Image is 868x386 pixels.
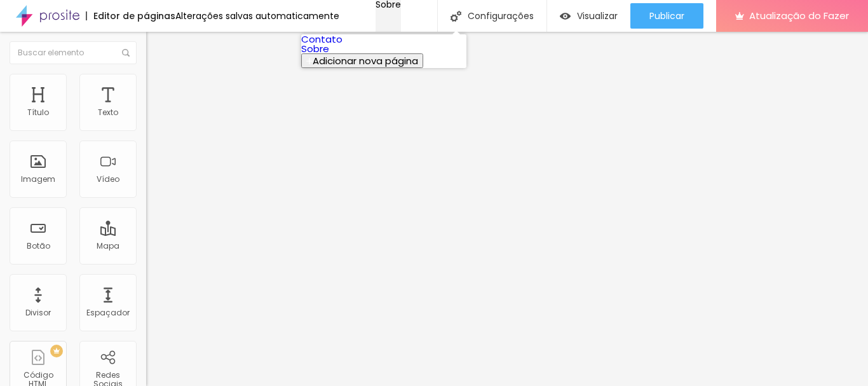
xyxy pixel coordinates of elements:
[21,174,55,184] font: Imagem
[560,11,571,22] img: view-1.svg
[630,3,703,29] button: Publicar
[27,240,50,251] font: Botão
[313,54,418,67] font: Adicionar nova página
[93,10,175,22] font: Editor de páginas
[86,307,130,318] font: Espaçador
[749,9,849,22] font: Atualização do Fazer
[577,10,618,22] font: Visualizar
[146,32,868,386] iframe: Editor
[97,174,119,184] font: Vídeo
[649,10,684,22] font: Publicar
[98,107,118,118] font: Texto
[301,32,342,46] a: Contato
[27,107,49,118] font: Título
[10,41,137,64] input: Buscar elemento
[451,11,461,22] img: Ícone
[175,10,339,22] font: Alterações salvas automaticamente
[25,307,51,318] font: Divisor
[301,42,329,55] a: Sobre
[301,53,423,68] button: Adicionar nova página
[122,49,130,57] img: Ícone
[97,240,119,251] font: Mapa
[468,10,534,22] font: Configurações
[547,3,630,29] button: Visualizar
